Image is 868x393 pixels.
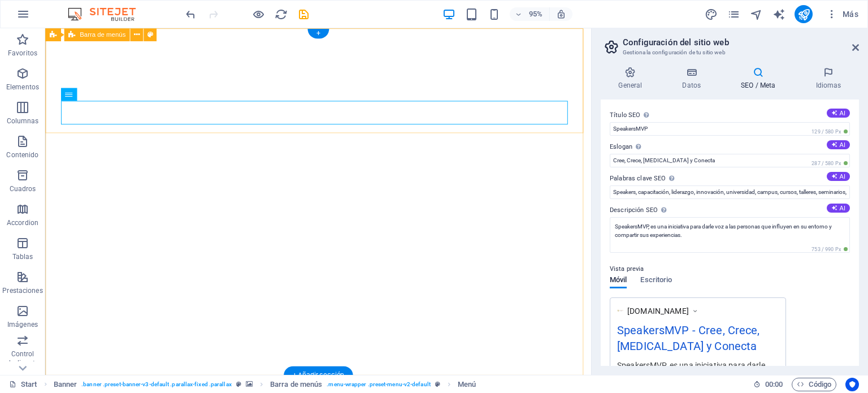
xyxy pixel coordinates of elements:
[246,381,253,387] i: Este elemento contiene un fondo
[7,218,38,227] p: Accordion
[435,381,440,387] i: Este elemento es un preajuste personalizable
[54,378,77,391] span: Haz clic para seleccionar y doble clic para editar
[765,378,783,391] span: 00 00
[510,7,550,21] button: 95%
[772,8,785,21] i: AI Writer
[809,159,850,167] span: 287 / 580 Px
[6,150,38,159] p: Contenido
[2,286,42,295] p: Prestaciones
[798,67,859,90] h4: Idiomas
[827,204,850,213] button: Descripción SEO
[773,380,775,388] span: :
[275,8,288,21] i: Volver a cargar página
[723,67,798,90] h4: SEO / Meta
[610,172,850,185] label: Palabras clave SEO
[627,305,689,317] span: [DOMAIN_NAME]
[809,245,850,253] span: 753 / 990 Px
[772,7,785,21] button: text_generator
[284,366,353,385] div: + Añadir sección
[797,8,810,21] i: Publicar
[12,252,33,261] p: Tablas
[623,37,859,47] h2: Configuración del sitio web
[610,273,627,289] span: Móvil
[236,381,241,387] i: Este elemento es un preajuste personalizable
[601,67,665,90] h4: General
[610,276,672,297] div: Vista previa
[307,29,328,38] div: +
[7,116,39,126] p: Columnas
[705,8,718,21] i: Diseño (Ctrl+Alt+Y)
[458,378,476,391] span: Haz clic para seleccionar y doble clic para editar
[617,307,624,314] img: SPEAKERSMVP1-462AX8vQgun0fWVKT6oafw-Bv17xphwD3SOAi3Th_XhMQ.png
[792,378,836,391] button: Código
[297,7,310,21] button: save
[665,67,723,90] h4: Datos
[809,128,850,136] span: 129 / 580 Px
[640,273,672,289] span: Escritorio
[8,49,37,58] p: Favoritos
[727,8,740,21] i: Páginas (Ctrl+Alt+S)
[610,262,644,276] p: Vista previa
[827,140,850,149] button: Eslogan
[270,378,322,391] span: Haz clic para seleccionar y doble clic para editar
[527,7,545,21] h6: 95%
[6,83,39,92] p: Elementos
[727,7,740,21] button: pages
[826,8,858,20] span: Más
[54,378,476,391] nav: breadcrumb
[7,320,38,329] p: Imágenes
[10,184,36,193] p: Cuadros
[297,8,310,21] i: Guardar (Ctrl+S)
[81,378,231,391] span: . banner .preset-banner-v3-default .parallax-fixed .parallax
[80,32,125,38] span: Barra de menús
[184,7,197,21] button: undo
[610,154,850,167] input: Eslogan...
[845,378,859,391] button: Usercentrics
[327,378,430,391] span: . menu-wrapper .preset-menu-v2-default
[822,5,863,23] button: Más
[753,378,783,391] h6: Tiempo de la sesión
[556,9,566,19] i: Al redimensionar, ajustar el nivel de zoom automáticamente para ajustarse al dispositivo elegido.
[610,140,850,154] label: Eslogan
[610,109,850,122] label: Título SEO
[749,7,763,21] button: navigator
[797,378,831,391] span: Código
[184,8,197,21] i: Deshacer: Cambiar elementos de menú (Ctrl+Z)
[274,7,288,21] button: reload
[750,8,763,21] i: Navegador
[9,378,37,391] a: Haz clic para cancelar la selección y doble clic para abrir páginas
[617,322,779,360] div: SpeakersMVP - Cree, Crece, [MEDICAL_DATA] y Conecta
[704,7,718,21] button: design
[827,172,850,181] button: Palabras clave SEO
[65,7,150,21] img: Editor Logo
[623,47,836,58] h3: Gestiona la configuración de tu sitio web
[610,204,850,217] label: Descripción SEO
[827,109,850,118] button: Título SEO
[795,5,813,23] button: publish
